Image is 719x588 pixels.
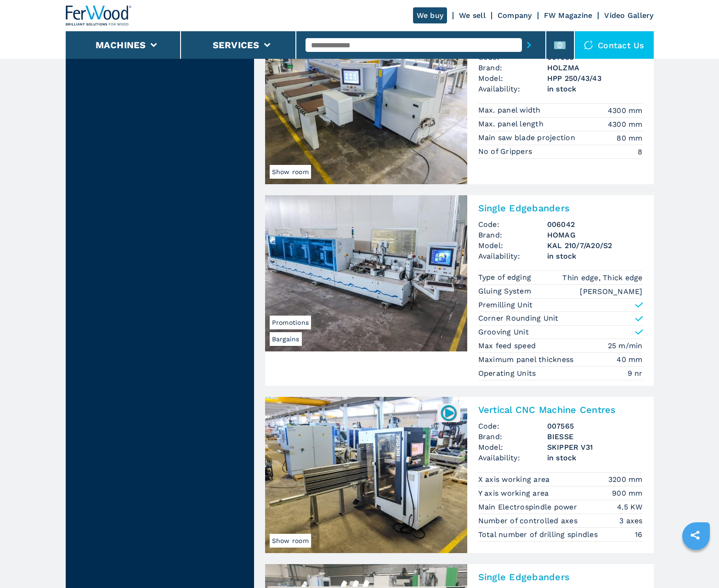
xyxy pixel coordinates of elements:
[684,524,707,547] a: sharethis
[478,84,547,94] span: Availability:
[617,502,643,512] em: 4.5 KW
[547,84,643,94] span: in stock
[478,571,643,582] h2: Single Edgebanders
[478,516,580,526] p: Number of controlled axes
[270,165,311,179] span: Show room
[617,133,642,143] em: 80 mm
[604,11,653,20] a: Video Gallery
[547,230,643,240] h3: HOMAG
[478,286,534,296] p: Gluing System
[608,474,643,485] em: 3200 mm
[547,73,643,84] h3: HPP 250/43/43
[413,7,447,23] a: We buy
[478,133,578,143] p: Main saw blade projection
[440,404,458,422] img: 007565
[478,355,576,365] p: Maximum panel thickness
[478,251,547,261] span: Availability:
[478,530,600,540] p: Total number of drilling spindles
[498,11,532,20] a: Company
[580,286,642,297] em: [PERSON_NAME]
[478,147,535,157] p: No of Grippers
[608,340,643,351] em: 25 m/min
[547,219,643,230] h3: 006042
[265,195,654,386] a: Single Edgebanders HOMAG KAL 210/7/A20/S2BargainsPromotionsSingle EdgebandersCode:006042Brand:HOM...
[635,529,643,540] em: 16
[617,354,642,365] em: 40 mm
[459,11,486,20] a: We sell
[96,40,146,51] button: Machines
[265,195,467,351] img: Single Edgebanders HOMAG KAL 210/7/A20/S2
[547,452,643,463] span: in stock
[522,34,536,56] button: submit-button
[478,203,643,214] h2: Single Edgebanders
[478,452,547,463] span: Availability:
[478,404,643,415] h2: Vertical CNC Machine Centres
[478,230,547,240] span: Brand:
[270,316,311,329] span: Promotions
[547,442,643,452] h3: SKIPPER V31
[478,431,547,442] span: Brand:
[562,272,642,283] em: Thin edge, Thick edge
[680,547,712,581] iframe: Chat
[213,40,260,51] button: Services
[608,119,643,130] em: 4300 mm
[478,300,533,310] p: Premilling Unit
[478,368,538,379] p: Operating Units
[547,240,643,251] h3: KAL 210/7/A20/S2
[265,397,467,553] img: Vertical CNC Machine Centres BIESSE SKIPPER V31
[478,73,547,84] span: Model:
[478,272,534,283] p: Type of edging
[265,28,467,184] img: Automatic Loading Panel Saws HOLZMA HPP 250/43/43
[638,147,642,157] em: 8
[547,421,643,431] h3: 007565
[478,502,580,512] p: Main Electrospindle power
[478,341,538,351] p: Max feed speed
[270,534,311,548] span: Show room
[619,515,643,526] em: 3 axes
[478,62,547,73] span: Brand:
[270,332,302,346] span: Bargains
[66,6,132,26] img: Ferwood
[478,421,547,431] span: Code:
[544,11,593,20] a: FW Magazine
[547,62,643,73] h3: HOLZMA
[478,488,551,498] p: Y axis working area
[478,313,559,323] p: Corner Rounding Unit
[612,488,643,498] em: 900 mm
[478,240,547,251] span: Model:
[478,475,552,485] p: X axis working area
[584,40,593,50] img: Contact us
[478,105,543,115] p: Max. panel width
[478,327,529,337] p: Grooving Unit
[478,442,547,452] span: Model:
[265,397,654,553] a: Vertical CNC Machine Centres BIESSE SKIPPER V31Show room007565Vertical CNC Machine CentresCode:00...
[547,431,643,442] h3: BIESSE
[628,368,643,379] em: 9 nr
[608,105,643,116] em: 4300 mm
[265,28,654,184] a: Automatic Loading Panel Saws HOLZMA HPP 250/43/43Show room007538Automatic Loading Panel SawsCode:...
[478,219,547,230] span: Code:
[478,119,546,129] p: Max. panel length
[547,251,643,261] span: in stock
[575,31,654,59] div: Contact us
